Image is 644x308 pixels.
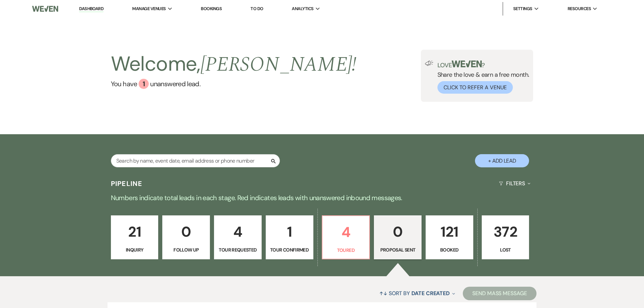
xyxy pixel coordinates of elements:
[79,6,103,12] a: Dashboard
[327,246,365,254] p: Toured
[513,5,532,12] span: Settings
[115,246,154,254] p: Inquiry
[496,174,533,192] button: Filters
[377,284,458,302] button: Sort By Date Created
[430,246,469,254] p: Booked
[111,179,143,188] h3: Pipeline
[270,246,309,254] p: Tour Confirmed
[139,79,149,89] div: 1
[482,215,529,259] a: 372Lost
[374,215,422,259] a: 0Proposal Sent
[218,246,257,254] p: Tour Requested
[433,61,529,94] div: Share the love & earn a free month.
[200,49,357,80] span: [PERSON_NAME] !
[270,220,309,243] p: 1
[327,221,365,243] p: 4
[111,215,159,259] a: 21Inquiry
[167,246,206,254] p: Follow Up
[214,215,262,259] a: 4Tour Requested
[322,215,370,259] a: 4Toured
[251,6,263,11] a: To Do
[486,246,525,254] p: Lost
[452,61,482,67] img: weven-logo-green.svg
[378,220,417,243] p: 0
[79,192,566,203] p: Numbers indicate total leads in each stage. Red indicates leads with unanswered inbound messages.
[111,50,357,79] h2: Welcome,
[437,61,529,68] p: Love ?
[132,5,166,12] span: Manage Venues
[115,220,154,243] p: 21
[379,290,387,297] span: ↑↓
[201,6,222,11] a: Bookings
[411,290,450,297] span: Date Created
[568,5,591,12] span: Resources
[475,154,529,167] button: + Add Lead
[167,220,206,243] p: 0
[437,81,513,94] button: Click to Refer a Venue
[430,220,469,243] p: 121
[292,5,313,12] span: Analytics
[426,215,473,259] a: 121Booked
[378,246,417,254] p: Proposal Sent
[218,220,257,243] p: 4
[463,287,536,300] button: Send Mass Message
[162,215,210,259] a: 0Follow Up
[486,220,525,243] p: 372
[32,2,58,16] img: Weven Logo
[111,154,280,167] input: Search by name, event date, email address or phone number
[425,61,433,66] img: loud-speaker-illustration.svg
[111,79,357,89] a: You have 1 unanswered lead.
[266,215,313,259] a: 1Tour Confirmed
